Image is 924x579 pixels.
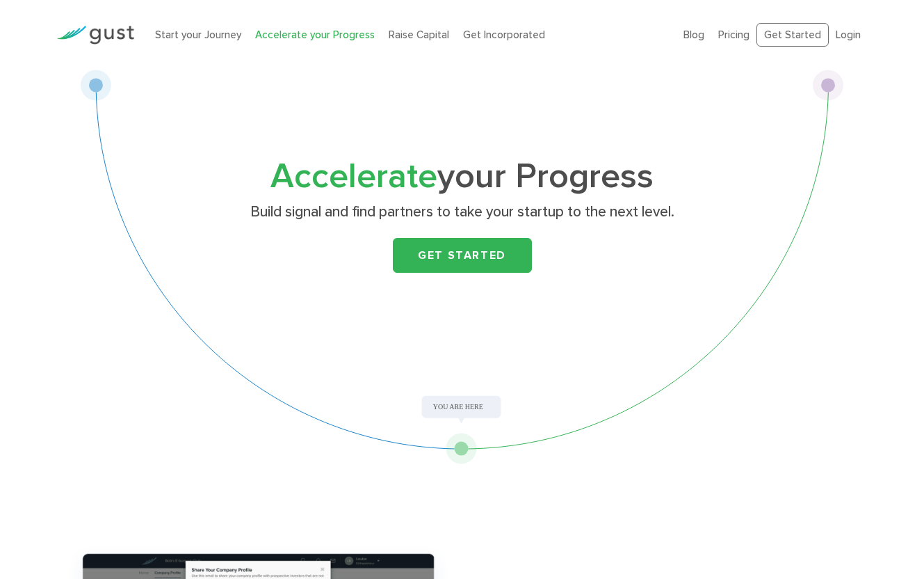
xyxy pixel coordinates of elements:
[193,203,731,222] p: Build signal and find partners to take your startup to the next level.
[155,29,241,41] a: Start your Journey
[56,26,134,45] img: Gust Logo
[718,29,749,41] a: Pricing
[255,29,375,41] a: Accelerate your Progress
[393,238,532,273] a: Get Started
[756,23,829,47] a: Get Started
[188,161,737,193] h1: your Progress
[389,29,449,41] a: Raise Capital
[836,29,861,41] a: Login
[463,29,545,41] a: Get Incorporated
[270,156,437,197] span: Accelerate
[683,29,704,41] a: Blog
